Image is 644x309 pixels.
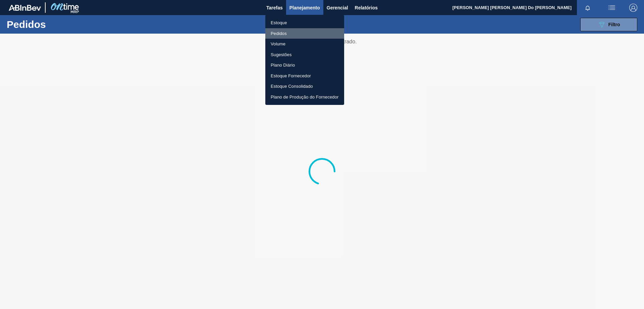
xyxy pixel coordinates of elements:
a: Plano de Produção do Fornecedor [265,92,344,103]
a: Volume [265,39,344,49]
a: Estoque Fornecedor [265,71,344,81]
a: Plano Diário [265,60,344,71]
a: Sugestões [265,49,344,60]
a: Pedidos [265,28,344,39]
a: Estoque [265,17,344,28]
a: Estoque Consolidado [265,81,344,92]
